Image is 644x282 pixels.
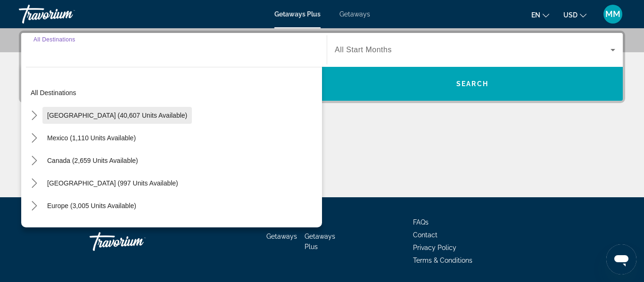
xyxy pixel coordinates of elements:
a: Getaways [339,10,370,18]
a: Privacy Policy [413,244,456,251]
span: All destinations [31,89,76,97]
button: Select destination: All destinations [26,84,322,101]
button: Toggle Australia (236 units available) submenu [26,220,42,237]
button: Select destination: Australia (236 units available) [42,220,140,237]
button: Change language [531,8,549,22]
button: Change currency [563,8,586,22]
button: Toggle United States (40,607 units available) submenu [26,107,42,124]
input: Select destination [33,45,314,56]
button: Select destination: Canada (2,659 units available) [42,152,143,169]
span: All Start Months [335,46,392,54]
span: All Destinations [33,36,75,42]
button: Search [322,67,623,101]
span: MM [605,9,620,19]
iframe: Button to launch messaging window [606,244,636,274]
button: Select destination: Caribbean & Atlantic Islands (997 units available) [42,175,183,192]
button: Select destination: Mexico (1,110 units available) [42,129,140,146]
span: Search [456,80,488,88]
button: Toggle Canada (2,659 units available) submenu [26,153,42,169]
div: Search widget [21,33,623,101]
a: Getaways Plus [305,233,335,250]
span: [GEOGRAPHIC_DATA] (40,607 units available) [47,112,187,119]
a: FAQs [413,218,429,226]
a: Terms & Conditions [413,257,472,264]
a: Travorium [19,2,113,26]
button: Select destination: Europe (3,005 units available) [42,197,141,214]
button: Select destination: United States (40,607 units available) [42,107,192,124]
button: Toggle Europe (3,005 units available) submenu [26,198,42,214]
a: Getaways Plus [274,10,321,18]
button: Toggle Mexico (1,110 units available) submenu [26,130,42,146]
button: User Menu [601,4,625,24]
span: Mexico (1,110 units available) [47,134,136,142]
span: en [531,11,540,19]
a: Contact [413,231,438,239]
div: Destination options [21,62,322,227]
button: Toggle Caribbean & Atlantic Islands (997 units available) submenu [26,175,42,192]
span: USD [563,11,578,19]
a: Getaways [266,233,297,240]
span: [GEOGRAPHIC_DATA] (997 units available) [47,179,178,187]
a: Go Home [90,227,184,256]
span: Canada (2,659 units available) [47,157,138,164]
span: Europe (3,005 units available) [47,202,136,209]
